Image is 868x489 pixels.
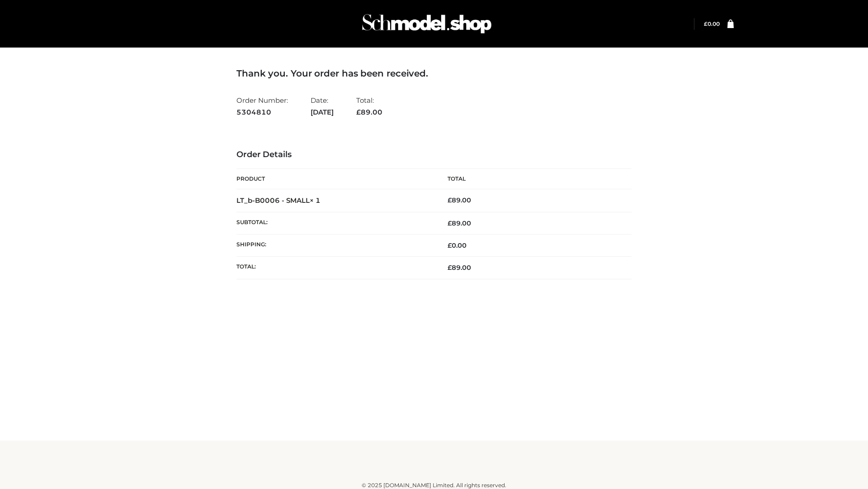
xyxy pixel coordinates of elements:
th: Total: [236,257,434,279]
h3: Order Details [236,150,632,160]
th: Product [236,169,434,189]
th: Subtotal: [236,212,434,234]
li: Date: [311,92,334,120]
strong: LT_b-B0006 - SMALL [236,196,321,205]
img: Schmodel Admin 964 [359,6,495,42]
bdi: 89.00 [448,196,471,204]
span: £ [704,20,708,27]
strong: [DATE] [311,106,334,118]
strong: 5304810 [236,106,288,118]
th: Total [434,169,632,189]
a: £0.00 [704,20,720,27]
span: £ [448,264,452,272]
span: 89.00 [448,219,471,227]
li: Order Number: [236,92,288,120]
li: Total: [356,92,382,120]
span: 89.00 [448,264,471,272]
bdi: 0.00 [704,20,720,27]
span: £ [448,241,452,249]
span: 89.00 [356,108,382,116]
th: Shipping: [236,235,434,257]
h3: Thank you. Your order has been received. [236,68,632,79]
span: £ [448,196,452,204]
span: £ [448,219,452,227]
bdi: 0.00 [448,241,467,249]
strong: × 1 [310,196,321,205]
span: £ [356,108,361,116]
